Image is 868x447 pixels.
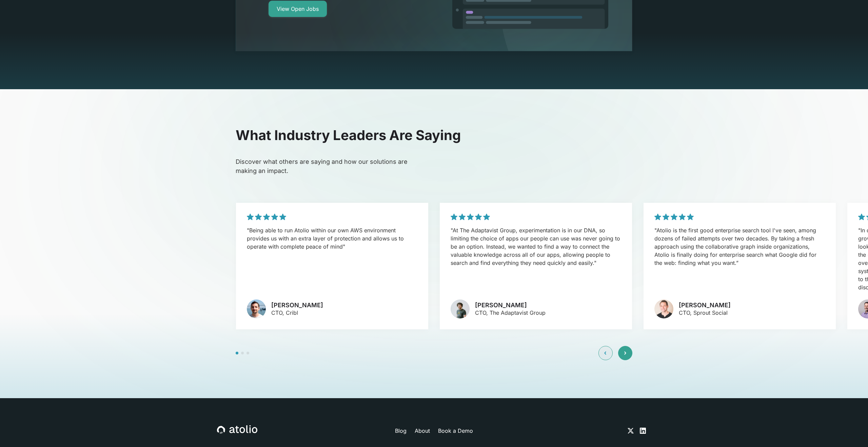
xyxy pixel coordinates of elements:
p: CTO, The Adaptavist Group [475,309,546,317]
img: avatar [247,299,266,318]
p: Discover what others are saying and how our solutions are making an impact. [236,157,417,175]
p: CTO, Sprout Social [679,309,731,317]
p: "Being able to run Atolio within our own AWS environment provides us with an extra layer of prote... [247,226,417,251]
a: About [415,427,430,435]
img: avatar [451,299,470,318]
h3: [PERSON_NAME] [271,302,323,309]
p: "At The Adaptavist Group, experimentation is in our DNA, so limiting the choice of apps our peopl... [451,226,621,267]
a: View Open Jobs [269,1,327,17]
h2: What Industry Leaders Are Saying [236,127,632,143]
img: avatar [654,299,673,318]
p: "Atolio is the first good enterprise search tool I've seen, among dozens of failed attempts over ... [654,226,825,267]
h3: [PERSON_NAME] [679,302,731,309]
p: CTO, Cribl [271,309,323,317]
a: Blog [395,427,407,435]
iframe: Chat Widget [834,414,868,447]
h3: [PERSON_NAME] [475,302,546,309]
a: Book a Demo [438,427,473,435]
